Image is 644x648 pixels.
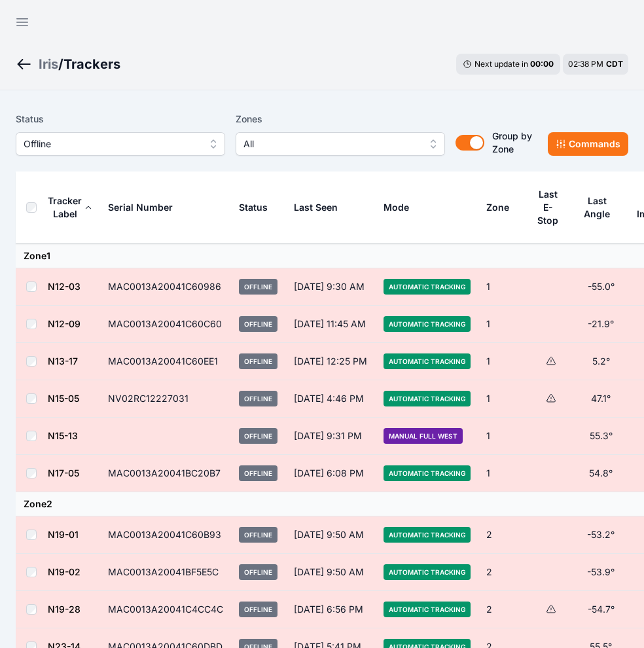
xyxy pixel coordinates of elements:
td: 1 [478,268,528,306]
span: Offline [239,564,277,580]
button: Last E-Stop [535,179,567,236]
td: -55.0° [575,268,627,306]
td: [DATE] 9:31 PM [286,418,376,455]
td: MAC0013A20041C60986 [100,268,231,306]
span: / [58,55,63,73]
span: Automatic Tracking [384,316,471,332]
td: NV02RC12227031 [100,380,231,418]
span: Offline [239,391,277,406]
span: Automatic Tracking [384,602,471,617]
td: 1 [478,380,528,418]
td: [DATE] 9:50 AM [286,554,376,591]
td: 2 [478,516,528,554]
td: [DATE] 4:46 PM [286,380,376,418]
div: Tracker Label [48,194,82,221]
span: Automatic Tracking [384,564,471,580]
span: Automatic Tracking [384,391,471,406]
a: N19-28 [48,603,80,615]
button: Tracker Label [48,185,92,230]
div: Last E-Stop [535,188,560,227]
td: MAC0013A20041C60B93 [100,516,231,554]
a: N19-02 [48,566,80,577]
a: Iris [39,55,58,73]
span: Automatic Tracking [384,465,471,481]
span: Offline [239,279,277,295]
a: N12-09 [48,318,80,329]
button: Status [239,192,278,223]
td: 2 [478,591,528,628]
td: MAC0013A20041C60EE1 [100,343,231,380]
td: [DATE] 9:50 AM [286,516,376,554]
button: Serial Number [108,192,183,223]
td: 55.3° [575,418,627,455]
h3: Trackers [63,55,120,73]
div: Last Seen [294,192,368,223]
td: 1 [478,418,528,455]
button: Commands [548,132,628,156]
td: 1 [478,306,528,343]
a: N13-17 [48,355,78,367]
a: N15-05 [48,393,79,404]
span: Offline [239,316,277,332]
button: Mode [384,192,420,223]
td: 1 [478,343,528,380]
label: Zones [236,111,445,127]
td: MAC0013A20041C60C60 [100,306,231,343]
span: Offline [239,602,277,617]
td: 5.2° [575,343,627,380]
td: [DATE] 11:45 AM [286,306,376,343]
td: [DATE] 12:25 PM [286,343,376,380]
span: CDT [606,59,623,69]
div: 00 : 00 [530,59,554,69]
div: Mode [384,201,409,214]
span: Offline [24,136,199,152]
td: 1 [478,455,528,492]
td: -54.7° [575,591,627,628]
td: [DATE] 6:56 PM [286,591,376,628]
span: Group by Zone [492,130,532,154]
td: -53.2° [575,516,627,554]
td: [DATE] 9:30 AM [286,268,376,306]
td: -53.9° [575,554,627,591]
td: [DATE] 6:08 PM [286,455,376,492]
a: N15-13 [48,430,78,441]
span: 02:38 PM [568,59,603,69]
span: Offline [239,527,277,543]
span: Automatic Tracking [384,279,471,295]
label: Status [16,111,225,127]
span: Offline [239,428,277,444]
td: MAC0013A20041BF5E5C [100,554,231,591]
td: 47.1° [575,380,627,418]
a: N17-05 [48,467,79,478]
button: All [236,132,445,156]
span: Manual Full West [384,428,463,444]
div: Status [239,201,268,214]
span: Automatic Tracking [384,527,471,543]
a: N19-01 [48,529,79,540]
nav: Breadcrumb [16,47,120,81]
a: N12-03 [48,281,80,292]
div: Serial Number [108,201,173,214]
button: Last Angle [582,185,619,230]
span: Offline [239,465,277,481]
span: All [243,136,419,152]
button: Zone [486,192,520,223]
td: -21.9° [575,306,627,343]
td: 2 [478,554,528,591]
td: 54.8° [575,455,627,492]
div: Last Angle [582,194,612,221]
td: MAC0013A20041BC20B7 [100,455,231,492]
div: Zone [486,201,509,214]
span: Offline [239,353,277,369]
span: Automatic Tracking [384,353,471,369]
td: MAC0013A20041C4CC4C [100,591,231,628]
span: Next update in [474,59,528,69]
button: Offline [16,132,225,156]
